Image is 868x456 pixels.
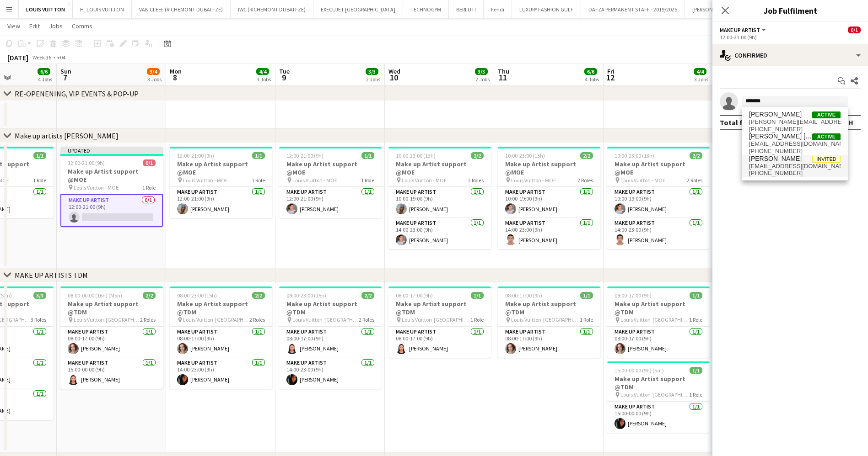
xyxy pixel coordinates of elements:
span: 2 Roles [249,316,265,323]
span: 1/1 [33,152,46,159]
app-card-role: Make up artist1/108:00-17:00 (9h)[PERSON_NAME] [498,327,600,358]
app-job-card: 08:00-17:00 (9h)1/1Make up Artist support @TDM Louis Vuitton-[GEOGRAPHIC_DATA]1 RoleMake up artis... [607,286,710,358]
div: 4 Jobs [38,76,52,83]
button: H_LOUIS VUITTON [73,0,132,18]
span: John Miguel Cudia [749,111,802,118]
app-card-role: Make up artist1/108:00-17:00 (9h)[PERSON_NAME] [60,327,163,358]
h3: Make up Artist support @TDM [60,300,163,316]
span: 2 Roles [687,177,702,184]
app-card-role: Make up artist1/114:00-23:00 (9h)[PERSON_NAME] [279,358,382,389]
button: IWC (RICHEMONT DUBAI FZE) [231,0,313,18]
app-card-role: Make up artist1/108:00-17:00 (9h)[PERSON_NAME] [607,327,710,358]
span: 12:00-21:00 (9h) [68,159,105,166]
span: Louis Vuitton - MOE [620,177,665,184]
span: 2/2 [471,152,484,159]
span: 15:00-00:00 (9h) (Sat) [615,367,664,374]
span: 08:00-23:00 (15h) [177,292,217,299]
span: 2/2 [143,292,156,299]
span: Miguel Gabriel Trinidad [749,155,802,163]
span: Active [812,133,841,140]
div: 4 Jobs [585,76,599,83]
span: Comms [72,22,92,30]
a: Edit [26,20,43,32]
button: Fendi [484,0,512,18]
span: 1/1 [252,152,265,159]
span: Louis Vuitton-[GEOGRAPHIC_DATA] [183,316,249,323]
div: 2 Jobs [475,76,490,83]
span: 12:00-21:00 (9h) [177,152,214,159]
span: 1/1 [690,367,702,374]
span: 2 Roles [140,316,156,323]
span: 1 Role [33,177,46,184]
span: +971543820998 [749,148,841,155]
div: Confirmed [712,44,868,66]
button: [PERSON_NAME] [685,0,739,18]
span: 4/4 [256,68,269,75]
span: 2/2 [690,152,702,159]
div: 3 Jobs [147,76,162,83]
app-job-card: Updated12:00-21:00 (9h)0/1Make up Artist support @MOE Louis Vuitton - MOE1 RoleMake up artist0/11... [60,147,163,227]
span: 3/3 [33,292,46,299]
app-job-card: 08:00-17:00 (9h)1/1Make up Artist support @TDM Louis Vuitton-[GEOGRAPHIC_DATA]1 RoleMake up artis... [388,286,491,358]
span: 6/6 [38,68,50,75]
app-card-role: Make up artist0/112:00-21:00 (9h) [60,194,163,227]
span: 1 Role [580,316,593,323]
span: 8 [168,72,182,83]
span: Louis Vuitton-[GEOGRAPHIC_DATA] [511,316,580,323]
span: 10:00-23:00 (13h) [396,152,436,159]
h3: Make up Artist support @MOE [60,167,163,184]
span: Week 36 [30,54,53,61]
span: Louis Vuitton-[GEOGRAPHIC_DATA] [402,316,470,323]
div: +04 [57,54,65,61]
span: 6/6 [584,68,597,75]
button: DAFZA PERMANENT STAFF - 2019/2025 [581,0,685,18]
span: Louis Vuitton - MOE [511,177,556,184]
h3: Make up Artist support @MOE [498,160,600,176]
div: 3 Jobs [694,76,708,83]
span: Louis Vuitton-[GEOGRAPHIC_DATA] [620,316,689,323]
div: 15:00-00:00 (9h) (Sat)1/1Make up Artist support @TDM Louis Vuitton-[GEOGRAPHIC_DATA]1 RoleMake up... [607,361,710,433]
span: 4/4 [694,68,706,75]
app-card-role: Make up artist1/115:00-00:00 (9h)[PERSON_NAME] [607,402,710,433]
h3: Job Fulfilment [712,5,868,16]
span: 08:00-17:00 (9h) [615,292,652,299]
span: Jobs [49,22,63,30]
div: [DATE] [7,53,28,62]
div: 12:00-21:00 (9h) [720,34,861,41]
app-job-card: 12:00-21:00 (9h)1/1Make up Artist support @MOE Louis Vuitton - MOE1 RoleMake up artist1/112:00-21... [170,147,272,218]
span: 08:00-17:00 (9h) [396,292,433,299]
app-card-role: Make up artist1/110:00-19:00 (9h)[PERSON_NAME] [498,187,600,218]
span: Wed [388,67,400,75]
span: Make up artist [720,27,760,33]
app-card-role: Make up artist1/114:00-23:00 (9h)[PERSON_NAME] [170,358,272,389]
div: 08:00-23:00 (15h)2/2Make up Artist support @TDM Louis Vuitton-[GEOGRAPHIC_DATA]2 RolesMake up art... [170,286,272,389]
span: 1/1 [361,152,374,159]
span: Active [812,111,841,118]
app-card-role: Make up artist1/112:00-21:00 (9h)[PERSON_NAME] [279,187,382,218]
div: 10:00-23:00 (13h)2/2Make up Artist support @MOE Louis Vuitton - MOE2 RolesMake up artist1/110:00-... [607,147,710,249]
h3: Make up Artist support @TDM [388,300,491,316]
span: 3 Roles [31,316,46,323]
span: 2/2 [252,292,265,299]
span: 1 Role [361,177,374,184]
app-card-role: Make up artist1/108:00-17:00 (9h)[PERSON_NAME] [279,327,382,358]
span: 1 Role [689,316,702,323]
app-card-role: Make up artist1/114:00-23:00 (9h)[PERSON_NAME] [388,218,491,249]
span: 12 [606,72,615,83]
span: 08:00-00:00 (16h) (Mon) [68,292,122,299]
span: 7 [59,72,71,83]
span: 1/1 [580,292,593,299]
app-job-card: 08:00-23:00 (15h)2/2Make up Artist support @TDM Louis Vuitton-[GEOGRAPHIC_DATA]2 RolesMake up art... [279,286,382,389]
span: Louis Vuitton - MOE [402,177,447,184]
button: LOUIS VUITTON [19,0,73,18]
app-job-card: 10:00-23:00 (13h)2/2Make up Artist support @MOE Louis Vuitton - MOE2 RolesMake up artist1/110:00-... [498,147,600,249]
div: MAKE UP ARTISTS TDM [15,270,88,280]
span: 2 Roles [359,316,374,323]
span: Thu [498,67,509,75]
span: 0/1 [143,159,156,166]
h3: Make up Artist support @TDM [170,300,272,316]
h3: Make up Artist support @TDM [607,375,710,391]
